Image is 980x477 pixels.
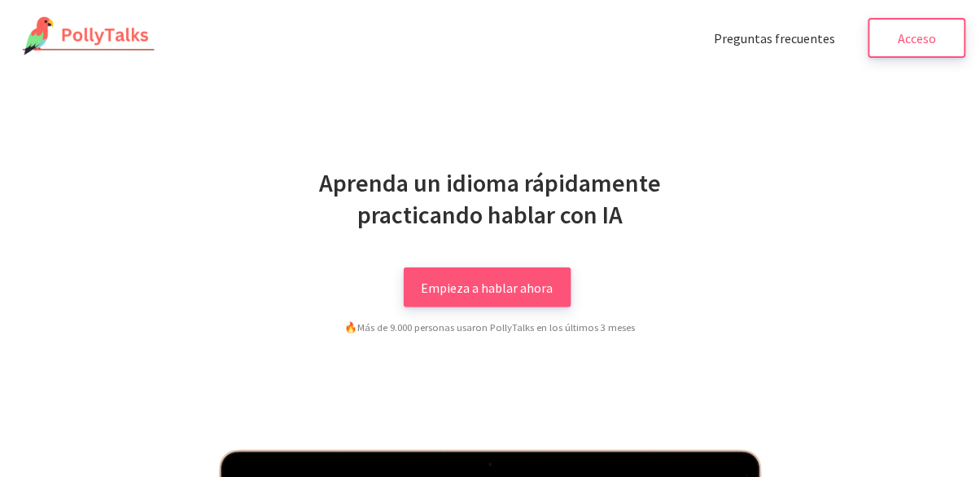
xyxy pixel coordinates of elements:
[715,30,836,46] font: Preguntas frecuentes
[404,267,571,307] a: Empieza a hablar ahora
[14,16,155,57] img: Logotipo de PollyTalks
[899,30,937,46] font: Acceso
[697,18,854,58] a: Preguntas frecuentes
[319,167,661,230] font: Aprenda un idioma rápidamente practicando hablar con IA
[358,320,636,333] font: Más de 9.000 personas usaron PollyTalks en los últimos 3 meses
[345,320,358,333] font: 🔥
[422,280,553,296] font: Empieza a hablar ahora
[345,320,358,333] span: fuego
[868,18,966,58] a: Acceso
